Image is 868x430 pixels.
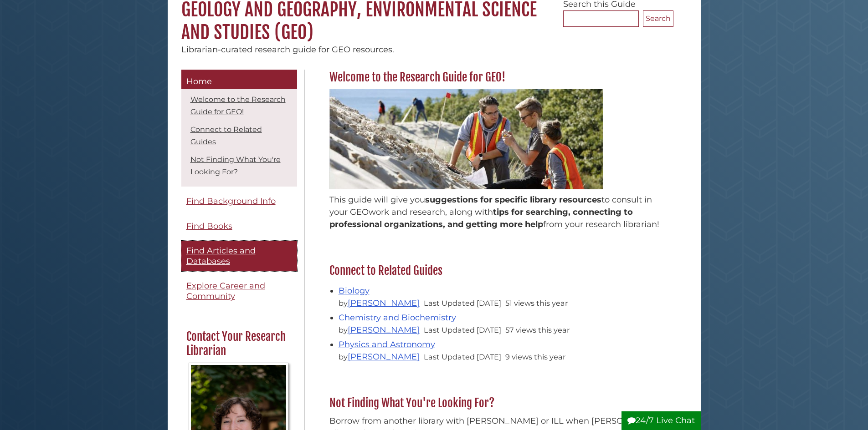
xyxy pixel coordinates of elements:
span: work and research, along with [369,207,493,217]
button: Search [643,10,673,27]
a: Find Articles and Databases [181,241,297,271]
span: Find Books [186,221,232,231]
span: by [339,298,421,308]
a: Chemistry and Biochemistry [339,313,456,323]
h2: Welcome to the Research Guide for GEO! [325,70,673,85]
a: Not Finding What You're Looking For? [190,155,281,176]
span: 57 views this year [505,325,570,334]
span: Explore Career and Community [186,281,265,301]
a: Welcome to the Research Guide for GEO! [190,95,286,116]
a: [PERSON_NAME] [348,325,420,335]
span: Home [186,76,212,86]
span: from your research librarian! [543,219,659,229]
a: Biology [339,286,370,296]
a: Find Background Info [181,191,297,212]
span: tips for searching, connecting to professional organizations, and getting more help [329,207,633,229]
a: [PERSON_NAME] [348,352,420,362]
span: This guide will give you [329,195,425,205]
a: [PERSON_NAME] [348,298,420,308]
a: Find Books [181,216,297,237]
a: Connect to Related Guides [190,125,262,146]
a: Explore Career and Community [181,276,297,306]
span: by [339,352,421,361]
span: to consult in your GEO [329,195,652,217]
span: Find Background Info [186,196,276,206]
h2: Not Finding What You're Looking For? [325,396,673,410]
span: Last Updated [DATE] [424,352,501,361]
a: Physics and Astronomy [339,339,435,349]
span: 51 views this year [505,298,568,308]
button: 24/7 Live Chat [621,411,701,430]
span: Last Updated [DATE] [424,325,501,334]
span: 9 views this year [505,352,565,361]
span: Find Articles and Databases [186,246,256,266]
a: Home [181,70,297,90]
span: suggestions for specific library resources [425,195,601,205]
h2: Connect to Related Guides [325,263,673,278]
h2: Contact Your Research Librarian [182,329,296,358]
span: by [339,325,421,334]
span: Last Updated [DATE] [424,298,501,308]
span: Librarian-curated research guide for GEO resources. [181,45,394,55]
